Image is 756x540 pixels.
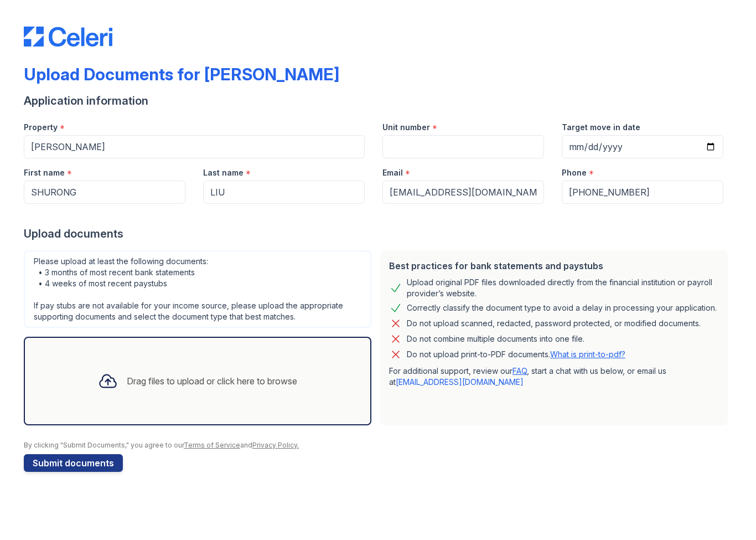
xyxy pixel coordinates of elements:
[252,441,299,449] a: Privacy Policy.
[407,349,625,360] p: Do not upload print-to-PDF documents.
[24,64,339,84] div: Upload Documents for [PERSON_NAME]
[407,317,701,330] div: Do not upload scanned, redacted, password protected, or modified documents.
[407,301,717,315] div: Correctly classify the document type to avoid a delay in processing your application.
[407,277,719,299] div: Upload original PDF files downloaded directly from the financial institution or payroll provider’...
[550,349,625,359] a: What is print-to-pdf?
[512,366,527,376] a: FAQ
[389,366,719,388] p: For additional support, review our , start a chat with us below, or email us at
[24,441,732,450] div: By clicking "Submit Documents," you agree to our and
[24,167,65,178] label: First name
[203,167,244,178] label: Last name
[562,167,587,178] label: Phone
[24,250,371,328] div: Please upload at least the following documents: • 3 months of most recent bank statements • 4 wee...
[127,374,297,388] div: Drag files to upload or click here to browse
[407,332,584,346] div: Do not combine multiple documents into one file.
[389,259,719,272] div: Best practices for bank statements and paystubs
[24,93,732,109] div: Application information
[382,167,403,178] label: Email
[396,377,524,387] a: [EMAIL_ADDRESS][DOMAIN_NAME]
[24,122,58,133] label: Property
[382,122,430,133] label: Unit number
[184,441,240,449] a: Terms of Service
[562,122,640,133] label: Target move in date
[24,27,112,47] img: CE_Logo_Blue-a8612792a0a2168367f1c8372b55b34899dd931a85d93a1a3d3e32e68fde9ad4.png
[24,226,732,241] div: Upload documents
[24,454,123,472] button: Submit documents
